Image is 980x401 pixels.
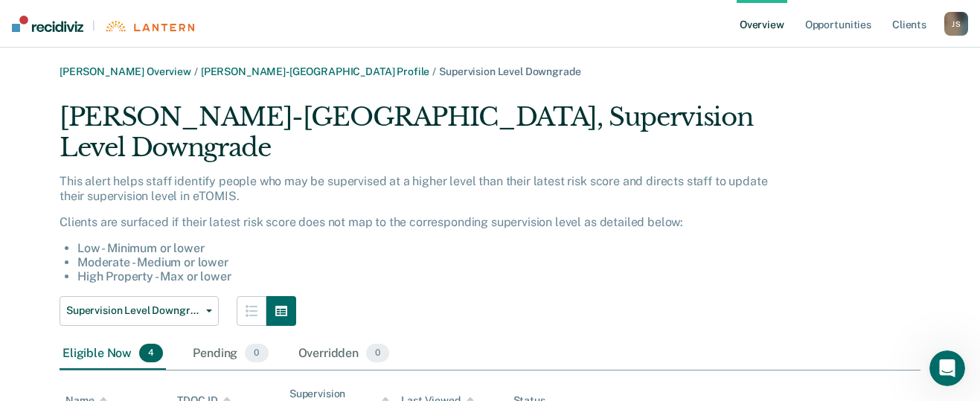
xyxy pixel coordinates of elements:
[944,12,968,36] div: J S
[60,65,191,77] a: [PERSON_NAME] Overview
[295,338,393,370] div: Overridden0
[60,215,795,229] p: Clients are surfaced if their latest risk score does not map to the corresponding supervision lev...
[60,296,219,326] button: Supervision Level Downgrade
[83,19,104,32] span: |
[60,338,166,370] div: Eligible Now4
[77,255,795,269] li: Moderate - Medium or lower
[139,344,163,363] span: 4
[77,269,795,283] li: High Property - Max or lower
[429,65,439,77] span: /
[366,344,389,363] span: 0
[12,16,83,32] img: Recidiviz
[77,241,795,255] li: Low - Minimum or lower
[439,65,580,77] span: Supervision Level Downgrade
[190,338,271,370] div: Pending0
[66,304,200,317] span: Supervision Level Downgrade
[201,65,430,77] a: [PERSON_NAME]-[GEOGRAPHIC_DATA] Profile
[60,102,795,175] div: [PERSON_NAME]-[GEOGRAPHIC_DATA], Supervision Level Downgrade
[60,174,795,202] p: This alert helps staff identify people who may be supervised at a higher level than their latest ...
[191,65,201,77] span: /
[944,12,968,36] button: JS
[245,344,268,363] span: 0
[12,16,194,32] a: |
[104,21,194,32] img: Lantern
[929,350,965,386] iframe: Intercom live chat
